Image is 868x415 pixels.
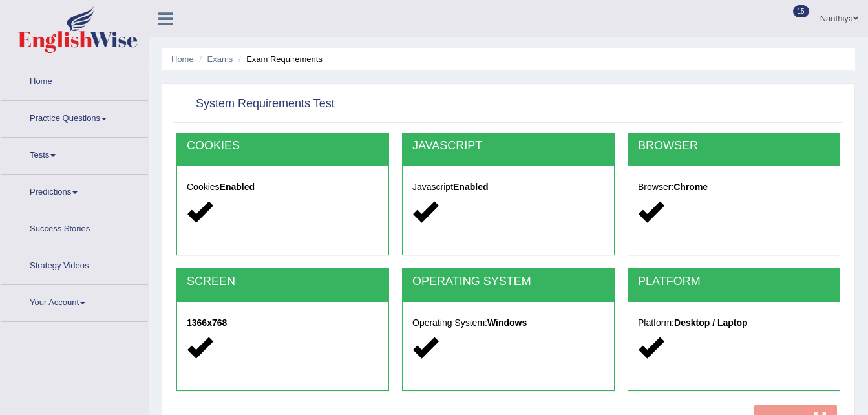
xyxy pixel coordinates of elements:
[187,317,227,328] strong: 1366x768
[176,94,335,114] h2: System Requirements Test
[1,175,148,207] a: Predictions
[674,317,748,328] strong: Desktop / Laptop
[220,182,255,192] strong: Enabled
[487,317,527,328] strong: Windows
[638,182,830,192] h5: Browser:
[412,140,604,153] h2: JAVASCRIPT
[1,285,148,317] a: Your Account
[638,318,830,328] h5: Platform:
[412,318,604,328] h5: Operating System:
[1,64,148,96] a: Home
[638,140,830,153] h2: BROWSER
[207,54,233,64] a: Exams
[1,211,148,244] a: Success Stories
[171,54,194,64] a: Home
[412,275,604,288] h2: OPERATING SYSTEM
[793,5,809,17] span: 15
[235,53,323,65] li: Exam Requirements
[673,182,708,192] strong: Chrome
[1,138,148,170] a: Tests
[1,101,148,133] a: Practice Questions
[412,182,604,192] h5: Javascript
[1,248,148,281] a: Strategy Videos
[453,182,488,192] strong: Enabled
[638,275,830,288] h2: PLATFORM
[187,275,379,288] h2: SCREEN
[187,140,379,153] h2: COOKIES
[187,182,379,192] h5: Cookies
